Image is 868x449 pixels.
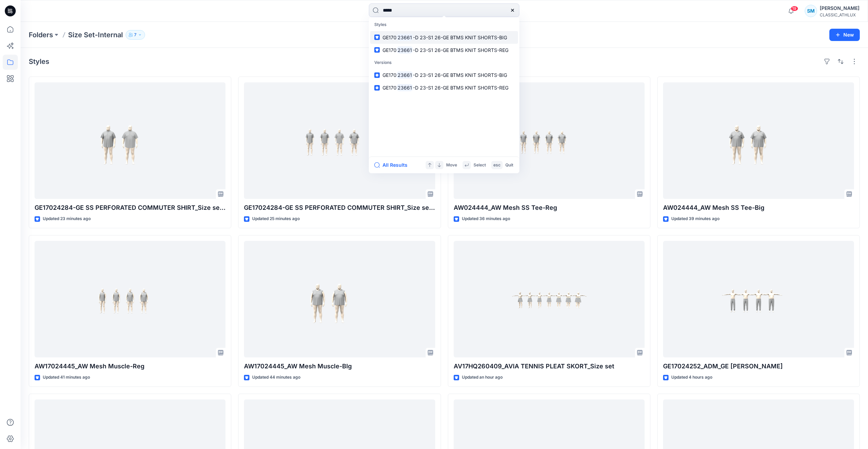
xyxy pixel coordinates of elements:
[663,203,854,213] p: AW024444_AW Mesh SS Tee-Big
[126,30,145,40] button: 7
[454,362,645,371] p: AV17HQ260409_AVIA TENNIS PLEAT SKORT_Size set
[244,82,435,199] a: GE17024284-GE SS PERFORATED COMMUTER SHIRT_Size set_Reg
[35,241,225,357] a: AW17024445_AW Mesh Muscle-Reg
[397,46,413,54] mark: 23661
[370,81,518,94] a: GE17023661-D 23-S1 26-GE BTMS KNIT SHORTS-REG
[413,35,507,40] span: -D 23-S1 26-GE BTMS KNIT SHORTS-BIG
[244,362,435,371] p: AW17024445_AW Mesh Muscle-BIg
[671,374,712,381] p: Updated 4 hours ago
[29,30,53,40] a: Folders
[454,82,645,199] a: AW024444_AW Mesh SS Tee-Reg
[383,85,397,91] span: GE170
[397,33,413,41] mark: 23661
[829,29,860,41] button: New
[454,203,645,213] p: AW024444_AW Mesh SS Tee-Reg
[663,362,854,371] p: GE17024252_ADM_GE [PERSON_NAME]
[671,215,720,222] p: Updated 39 minutes ago
[413,72,507,78] span: -D 23-S1 26-GE BTMS KNIT SHORTS-BIG
[370,69,518,81] a: GE17023661-D 23-S1 26-GE BTMS KNIT SHORTS-BIG
[383,47,397,53] span: GE170
[43,374,90,381] p: Updated 41 minutes ago
[35,203,225,213] p: GE17024284-GE SS PERFORATED COMMUTER SHIRT_Size set_Big
[29,57,49,66] h4: Styles
[244,241,435,357] a: AW17024445_AW Mesh Muscle-BIg
[252,215,300,222] p: Updated 25 minutes ago
[413,85,508,91] span: -D 23-S1 26-GE BTMS KNIT SHORTS-REG
[383,72,397,78] span: GE170
[663,82,854,199] a: AW024444_AW Mesh SS Tee-Big
[413,47,508,53] span: -D 23-S1 26-GE BTMS KNIT SHORTS-REG
[505,162,513,169] p: Quit
[462,374,503,381] p: Updated an hour ago
[370,31,518,44] a: GE17023661-D 23-S1 26-GE BTMS KNIT SHORTS-BIG
[370,18,518,31] p: Styles
[43,215,91,222] p: Updated 23 minutes ago
[374,161,412,169] button: All Results
[474,162,486,169] p: Select
[252,374,300,381] p: Updated 44 minutes ago
[397,71,413,79] mark: 23661
[663,241,854,357] a: GE17024252_ADM_GE TERRY JOGGER
[383,35,397,40] span: GE170
[791,6,798,11] span: 19
[805,5,817,17] div: SM
[397,84,413,92] mark: 23661
[446,162,457,169] p: Move
[820,12,859,17] div: CLASSIC_ATHLUX
[454,241,645,357] a: AV17HQ260409_AVIA TENNIS PLEAT SKORT_Size set
[370,44,518,56] a: GE17023661-D 23-S1 26-GE BTMS KNIT SHORTS-REG
[244,203,435,213] p: GE17024284-GE SS PERFORATED COMMUTER SHIRT_Size set_Reg
[370,56,518,69] p: Versions
[134,31,137,39] p: 7
[35,362,225,371] p: AW17024445_AW Mesh Muscle-Reg
[35,82,225,199] a: GE17024284-GE SS PERFORATED COMMUTER SHIRT_Size set_Big
[820,4,859,12] div: [PERSON_NAME]
[493,162,501,169] p: esc
[462,215,510,222] p: Updated 36 minutes ago
[68,30,123,40] p: Size Set-Internal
